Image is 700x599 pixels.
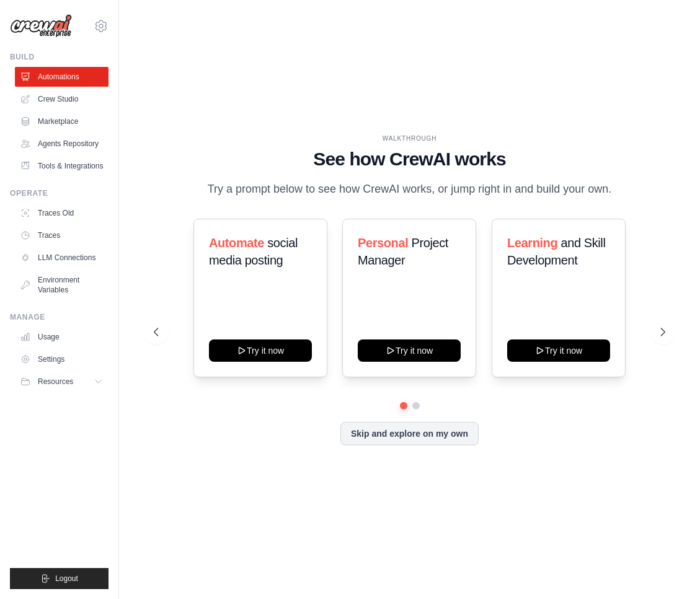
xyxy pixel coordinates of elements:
img: Logo [10,14,72,38]
button: Try it now [358,339,461,362]
span: Project Manager [358,236,448,267]
button: Skip and explore on my own [340,422,479,445]
span: social media posting [209,236,298,267]
span: and Skill Development [507,236,605,267]
button: Try it now [209,339,312,362]
a: Traces [15,225,109,245]
a: Environment Variables [15,270,109,300]
a: Tools & Integrations [15,156,109,176]
button: Try it now [507,339,610,362]
a: Crew Studio [15,89,109,109]
a: Marketplace [15,111,109,131]
span: Learning [507,236,557,250]
div: Manage [10,312,109,322]
div: WALKTHROUGH [154,134,665,143]
div: Operate [10,188,109,198]
a: Usage [15,327,109,347]
a: Automations [15,67,109,87]
a: Settings [15,349,109,369]
a: Traces Old [15,203,109,223]
div: Build [10,52,109,62]
a: LLM Connections [15,248,109,268]
a: Agents Repository [15,134,109,154]
button: Resources [15,372,109,391]
button: Logout [10,568,109,589]
span: Resources [38,377,73,387]
span: Logout [55,574,78,584]
h1: See how CrewAI works [154,148,665,170]
span: Automate [209,236,264,250]
span: Personal [358,236,408,250]
p: Try a prompt below to see how CrewAI works, or jump right in and build your own. [202,180,618,198]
